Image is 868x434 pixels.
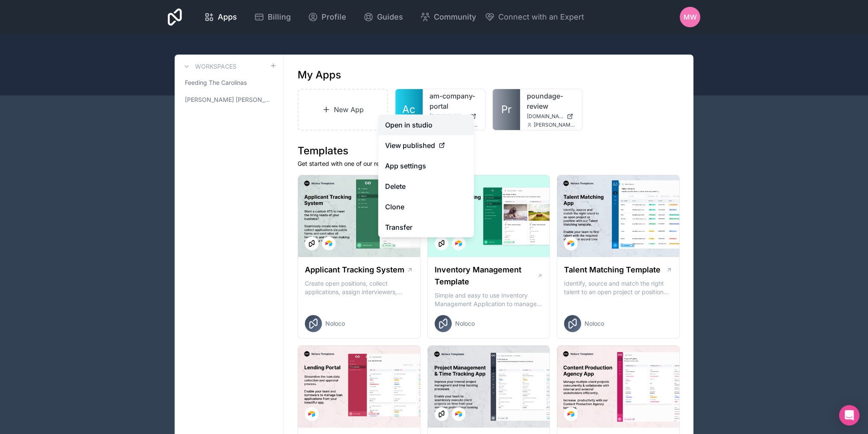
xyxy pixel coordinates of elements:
h1: Inventory Management Template [435,264,537,288]
span: Noloco [325,319,345,328]
a: View published [378,135,474,156]
h1: Applicant Tracking System [305,264,404,276]
img: Airtable Logo [455,240,462,247]
span: [DOMAIN_NAME] [430,113,466,120]
span: Connect with an Expert [498,11,584,23]
a: Workspaces [181,61,237,72]
a: Open in studio [378,115,474,135]
p: Get started with one of our ready-made templates [298,159,680,168]
span: Profile [321,11,346,23]
a: poundage-review [527,91,576,111]
span: Noloco [455,319,475,328]
span: Community [434,11,476,23]
a: Ac [395,89,423,130]
span: Guides [377,11,403,23]
img: Airtable Logo [567,240,574,247]
span: View published [385,140,435,150]
span: Pr [501,103,511,116]
span: MW [684,12,697,22]
button: Delete [378,176,474,197]
a: Billing [247,8,298,26]
p: Identify, source and match the right talent to an open project or position with our Talent Matchi... [564,279,672,296]
button: Connect with an Expert [485,11,584,23]
span: Feeding The Carolinas [185,78,247,87]
img: Airtable Logo [455,411,462,417]
p: Simple and easy to use Inventory Management Application to manage your stock, orders and Manufact... [435,291,543,308]
span: [PERSON_NAME] [PERSON_NAME] [185,95,270,104]
span: [DOMAIN_NAME] [527,113,564,120]
h1: Talent Matching Template [564,264,660,276]
span: Ac [402,103,415,116]
a: [PERSON_NAME] [PERSON_NAME] [181,92,277,107]
a: [DOMAIN_NAME] [527,113,576,120]
span: [PERSON_NAME][EMAIL_ADDRESS][DOMAIN_NAME] [534,122,576,128]
p: Create open positions, collect applications, assign interviewers, centralise candidate feedback a... [305,279,413,296]
span: Billing [268,11,291,23]
a: App settings [378,156,474,176]
div: Open Intercom Messenger [839,405,859,425]
a: Profile [301,8,353,26]
span: Noloco [585,319,604,328]
span: Apps [218,11,237,23]
a: Clone [378,197,474,217]
a: Feeding The Carolinas [181,75,277,90]
h1: Templates [298,144,680,158]
h1: My Apps [298,68,341,82]
a: Community [413,8,483,26]
a: am-company-portal [430,91,478,111]
a: Pr [493,89,520,130]
a: New App [298,89,388,130]
a: Guides [357,8,410,26]
h3: Workspaces [195,62,237,71]
img: Airtable Logo [308,411,315,417]
img: Airtable Logo [567,411,574,417]
img: Airtable Logo [325,240,332,247]
a: Apps [197,8,244,26]
a: Transfer [378,217,474,237]
a: [DOMAIN_NAME] [430,113,478,120]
